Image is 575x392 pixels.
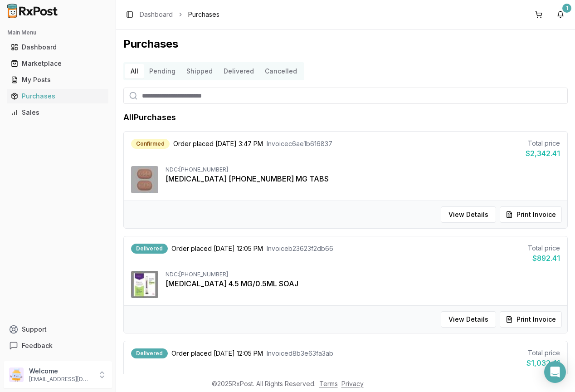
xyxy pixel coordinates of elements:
span: Order placed [DATE] 3:47 PM [173,139,263,148]
div: Confirmed [131,139,170,149]
button: Print Invoice [500,311,562,328]
button: Marketplace [4,56,112,71]
a: Purchases [7,88,108,104]
div: Marketplace [11,59,105,68]
p: Welcome [29,367,92,376]
div: [MEDICAL_DATA] 4.5 MG/0.5ML SOAJ [166,278,560,289]
div: Total price [528,244,560,253]
button: 1 [553,7,568,22]
span: Invoice d8b3e63fa3ab [267,349,333,358]
button: Purchases [4,89,112,103]
span: Order placed [DATE] 12:05 PM [171,244,263,253]
div: Delivered [131,244,168,254]
div: Open Intercom Messenger [544,361,566,383]
img: User avatar [9,367,24,382]
button: All [125,64,144,78]
button: View Details [441,206,496,223]
button: Feedback [4,338,112,354]
div: My Posts [11,75,105,84]
span: Invoice c6ae1b616837 [267,139,332,148]
button: Delivered [218,64,259,78]
a: My Posts [7,72,108,88]
div: Delivered [131,348,168,358]
button: Shipped [181,64,218,78]
button: Support [4,321,112,338]
div: Total price [526,348,560,358]
div: [MEDICAL_DATA] [PHONE_NUMBER] MG TABS [166,173,560,184]
nav: breadcrumb [140,10,219,19]
div: Sales [11,108,105,117]
a: Dashboard [140,10,173,19]
div: NDC: [PHONE_NUMBER] [166,166,560,173]
a: Privacy [341,380,364,387]
div: Purchases [11,92,105,101]
p: [EMAIL_ADDRESS][DOMAIN_NAME] [29,376,92,383]
h2: Main Menu [7,29,108,36]
div: $892.41 [528,253,560,264]
button: Pending [144,64,181,78]
span: Purchases [188,10,219,19]
div: 1 [562,4,571,13]
img: RxPost Logo [4,4,62,18]
h1: Purchases [123,37,568,51]
a: Terms [319,380,338,387]
h1: All Purchases [123,111,176,124]
img: Biktarvy 50-200-25 MG TABS [131,166,158,193]
button: Dashboard [4,40,112,54]
a: Marketplace [7,55,108,72]
a: Dashboard [7,39,108,55]
button: Sales [4,105,112,120]
span: Feedback [22,341,53,350]
div: NDC: [PHONE_NUMBER] [166,271,560,278]
button: Print Invoice [500,206,562,223]
button: Cancelled [259,64,302,78]
button: View Details [441,311,496,328]
img: Trulicity 4.5 MG/0.5ML SOAJ [131,271,158,298]
div: $1,032.41 [526,358,560,368]
div: Total price [526,139,560,148]
div: Dashboard [11,43,105,52]
a: Sales [7,104,108,121]
button: My Posts [4,73,112,87]
div: $2,342.41 [526,148,560,159]
span: Invoice b23623f2db66 [267,244,333,253]
span: Order placed [DATE] 12:05 PM [171,349,263,358]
